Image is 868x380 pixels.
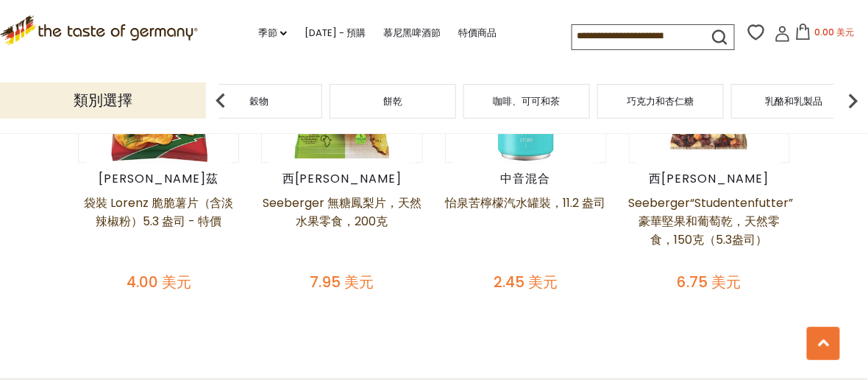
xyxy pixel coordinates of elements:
[627,96,694,107] a: 巧克力和杏仁糖
[650,170,769,187] font: 西[PERSON_NAME]
[494,94,561,108] font: 咖啡、可可和茶
[494,96,561,107] a: 咖啡、可可和茶
[814,26,854,38] font: 0.00 美元
[766,96,823,107] a: 乳酪和乳製品
[310,272,374,292] font: 7.95 美元
[258,25,287,41] a: 季節
[383,25,441,41] a: 慕尼黑啤酒節
[261,194,423,267] a: Seeberger 無糖鳳梨片，天然水果零食，200克
[258,26,277,40] font: 季節
[446,194,606,211] font: 怡泉苦檸檬汽水罐裝，11.2 盎司
[282,170,402,187] font: 西[PERSON_NAME]
[249,94,268,108] font: 穀物
[74,90,132,110] font: 類別選擇
[766,94,823,108] font: 乳酪和乳製品
[629,194,791,267] a: Seeberger“Studentenfutter”豪華堅果和葡萄乾，天然零食，150克（5.3盎司）
[305,26,366,40] font: [DATE] - 預購
[458,25,497,41] a: 特價商品
[249,96,268,107] a: 穀物
[501,170,551,187] font: 中音混合
[794,24,856,46] button: 0.00 美元
[677,272,741,292] font: 6.75 美元
[263,194,421,230] font: Seeberger 無糖鳳梨片，天然水果零食，200克
[839,86,868,116] img: 下一個箭頭
[445,194,607,267] a: 怡泉苦檸檬汽水罐裝，11.2 盎司
[84,194,234,230] font: 袋裝 Lorenz 脆脆薯片（含淡辣椒粉）5.3 盎司 - 特價
[383,94,402,108] font: 餅乾
[627,94,694,108] font: 巧克力和杏仁糖
[305,25,366,41] a: [DATE] - 預購
[78,194,240,267] a: 袋裝 Lorenz 脆脆薯片（含淡辣椒粉）5.3 盎司 - 特價
[383,96,402,107] a: 餅乾
[206,86,235,116] img: 上一個箭頭
[458,26,497,40] font: 特價商品
[629,194,794,248] font: Seeberger“Studentenfutter”豪華堅果和葡萄乾，天然零食，150克（5.3盎司）
[127,272,191,292] font: 4.00 美元
[494,272,558,292] font: 2.45 美元
[383,26,441,40] font: 慕尼黑啤酒節
[99,170,218,187] font: [PERSON_NAME]茲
